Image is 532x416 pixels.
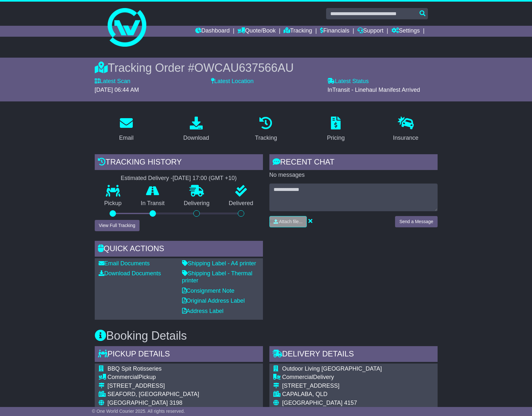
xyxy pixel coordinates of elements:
a: Tracking [251,114,281,145]
a: Insurance [389,114,423,145]
div: [STREET_ADDRESS] [108,383,206,390]
button: Send a Message [395,216,437,227]
span: 3198 [169,400,182,406]
a: Quote/Book [237,26,276,37]
a: Tracking [284,26,312,37]
a: Original Address Label [182,298,245,304]
a: Consignment Note [182,288,235,294]
span: © One World Courier 2025. All rights reserved. [92,409,185,414]
a: Shipping Label - A4 printer [182,260,256,267]
div: Download [183,134,209,142]
button: View Full Tracking [95,220,140,231]
a: Support [357,26,383,37]
label: Latest Location [211,78,254,85]
a: Settings [392,26,420,37]
span: OWCAU637566AU [194,61,294,74]
p: In Transit [131,200,174,207]
div: SEAFORD, [GEOGRAPHIC_DATA] [108,391,206,398]
div: Tracking [255,134,277,142]
div: Insurance [393,134,419,142]
a: Address Label [182,308,224,314]
a: Pricing [323,114,349,145]
div: [DATE] 17:00 (GMT +10) [173,175,237,182]
div: Quick Actions [95,241,263,258]
a: Download [179,114,213,145]
h3: Booking Details [95,329,438,342]
span: Commercial [108,374,139,380]
a: Download Documents [99,270,161,277]
a: Email Documents [99,260,150,267]
label: Latest Scan [95,78,131,85]
a: Email [115,114,138,145]
div: Email [119,134,133,142]
div: CAPALABA, QLD [282,391,382,398]
a: Financials [320,26,349,37]
a: Dashboard [195,26,230,37]
p: Pickup [95,200,131,207]
div: Estimated Delivery - [95,175,263,182]
span: [GEOGRAPHIC_DATA] [282,400,343,406]
span: InTransit - Linehaul Manifest Arrived [327,87,420,93]
div: Tracking Order # [95,61,438,75]
a: Shipping Label - Thermal printer [182,270,253,284]
p: No messages [269,172,438,179]
div: Pricing [327,134,345,142]
span: BBQ Spit Rotisseries [108,365,162,372]
div: Delivery [282,374,382,381]
div: Tracking history [95,154,263,172]
p: Delivering [174,200,219,207]
div: Delivery Details [269,346,438,364]
span: [DATE] 06:44 AM [95,87,139,93]
p: Delivered [219,200,263,207]
div: [STREET_ADDRESS] [282,383,382,390]
div: RECENT CHAT [269,154,438,172]
span: Commercial [282,374,313,380]
div: Pickup [108,374,206,381]
div: Pickup Details [95,346,263,364]
span: [GEOGRAPHIC_DATA] [108,400,168,406]
span: Outdoor Living [GEOGRAPHIC_DATA] [282,365,382,372]
span: 4157 [344,400,357,406]
label: Latest Status [327,78,369,85]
